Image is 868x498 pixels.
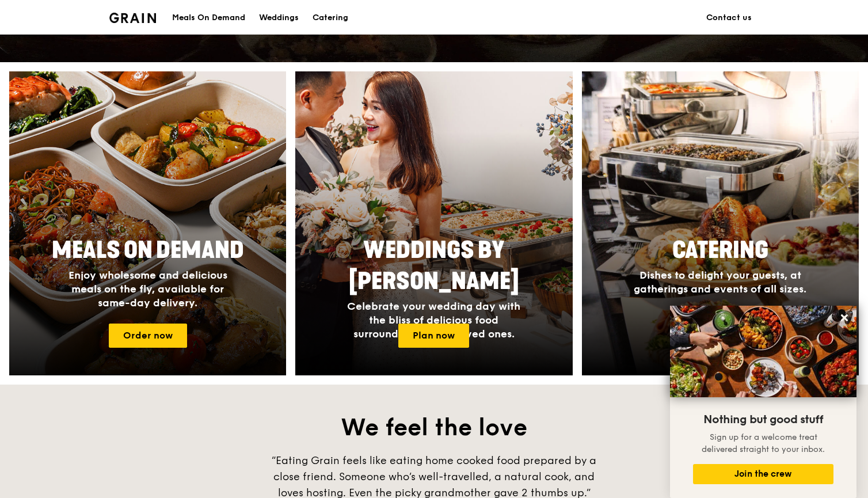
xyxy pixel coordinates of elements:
[702,432,825,454] span: Sign up for a welcome treat delivered straight to your inbox.
[835,309,854,327] button: Close
[306,1,355,35] a: Catering
[670,306,856,397] img: DSC07876-Edit02-Large.jpeg
[259,1,299,35] div: Weddings
[672,237,768,264] span: Catering
[52,237,244,264] span: Meals On Demand
[295,71,572,375] a: Weddings by [PERSON_NAME]Celebrate your wedding day with the bliss of delicious food surrounded b...
[347,300,520,340] span: Celebrate your wedding day with the bliss of delicious food surrounded by your loved ones.
[313,1,348,35] div: Catering
[703,413,823,427] span: Nothing but good stuff
[252,1,306,35] a: Weddings
[634,269,806,295] span: Dishes to delight your guests, at gatherings and events of all sizes.
[699,1,759,35] a: Contact us
[582,71,859,375] a: CateringDishes to delight your guests, at gatherings and events of all sizes.Plan now
[9,71,286,375] a: Meals On DemandEnjoy wholesome and delicious meals on the fly, available for same-day delivery.Or...
[295,71,572,375] img: weddings-card.4f3003b8.jpg
[582,71,859,375] img: catering-card.e1cfaf3e.jpg
[68,269,227,309] span: Enjoy wholesome and delicious meals on the fly, available for same-day delivery.
[172,1,245,35] div: Meals On Demand
[349,237,519,295] span: Weddings by [PERSON_NAME]
[693,464,833,484] button: Join the crew
[109,324,187,348] a: Order now
[109,13,156,23] img: Grain
[398,324,469,348] a: Plan now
